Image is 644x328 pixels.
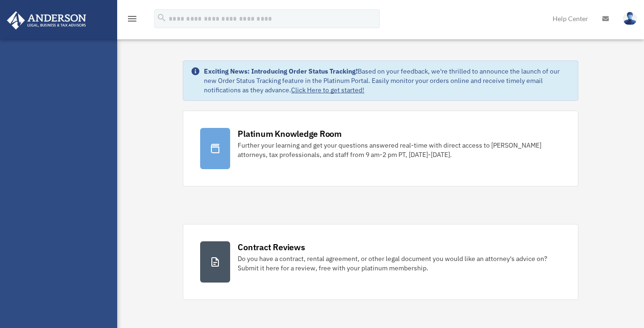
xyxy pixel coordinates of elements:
[183,224,578,300] a: Contract Reviews Do you have a contract, rental agreement, or other legal document you would like...
[4,11,89,30] img: Anderson Advisors Platinum Portal
[291,86,364,94] a: Click Here to get started!
[238,254,561,273] div: Do you have a contract, rental agreement, or other legal document you would like an attorney's ad...
[238,141,561,159] div: Further your learning and get your questions answered real-time with direct access to [PERSON_NAM...
[204,67,358,75] strong: Exciting News: Introducing Order Status Tracking!
[238,241,305,253] div: Contract Reviews
[157,13,167,23] i: search
[127,16,138,24] a: menu
[204,67,570,95] div: Based on your feedback, we're thrilled to announce the launch of our new Order Status Tracking fe...
[238,128,342,140] div: Platinum Knowledge Room
[127,13,138,24] i: menu
[183,111,578,186] a: Platinum Knowledge Room Further your learning and get your questions answered real-time with dire...
[623,12,637,25] img: User Pic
